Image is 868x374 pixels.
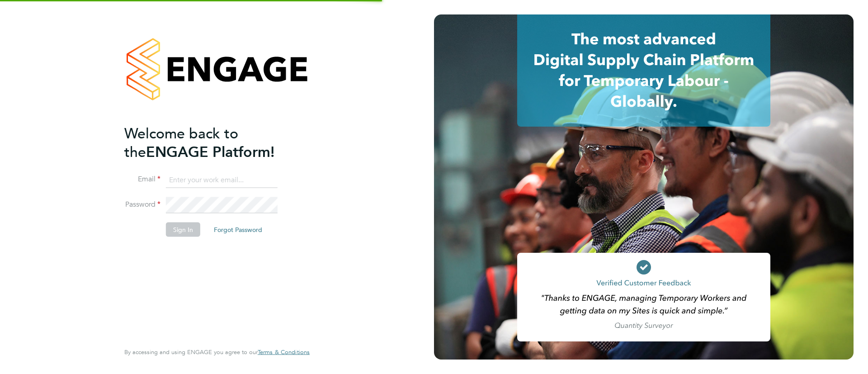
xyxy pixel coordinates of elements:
button: Sign In [166,223,200,237]
label: Email [124,175,160,184]
span: By accessing and using ENGAGE you agree to our [124,348,310,356]
a: Terms & Conditions [258,349,310,356]
button: Forgot Password [207,223,269,237]
input: Enter your work email... [166,172,278,188]
h2: ENGAGE Platform! [124,124,301,161]
span: Welcome back to the [124,124,238,161]
label: Password [124,200,160,209]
